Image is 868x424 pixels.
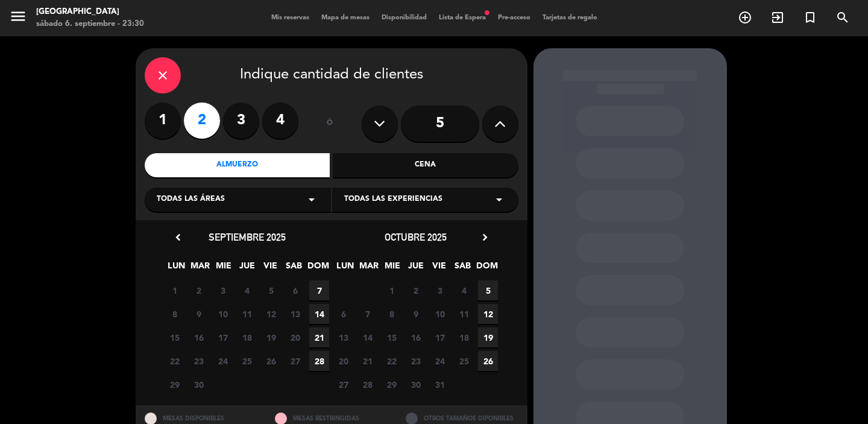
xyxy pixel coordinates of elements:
[454,327,474,347] span: 18
[165,351,184,371] span: 22
[333,153,518,177] div: Cena
[237,304,257,324] span: 11
[492,14,536,21] span: Pre-acceso
[333,351,353,371] span: 20
[536,14,603,21] span: Tarjetas de regalo
[165,327,184,347] span: 15
[309,327,329,347] span: 21
[165,304,184,324] span: 8
[835,10,850,25] i: search
[478,304,498,324] span: 12
[454,351,474,371] span: 25
[382,351,401,371] span: 22
[385,231,447,243] span: octubre 2025
[315,14,376,21] span: Mapa de mesas
[483,9,491,16] span: fiber_manual_record
[189,351,209,371] span: 23
[454,304,474,324] span: 11
[265,14,315,21] span: Mis reservas
[357,351,377,371] span: 21
[406,351,426,371] span: 23
[430,304,450,324] span: 10
[770,10,785,25] i: exit_to_app
[261,351,281,371] span: 26
[406,327,426,347] span: 16
[237,259,257,279] span: JUE
[145,153,330,177] div: Almuerzo
[261,280,281,300] span: 5
[478,351,498,371] span: 26
[454,280,474,300] span: 4
[237,280,257,300] span: 4
[357,327,377,347] span: 14
[156,68,170,83] i: close
[189,280,209,300] span: 2
[382,327,401,347] span: 15
[430,280,450,300] span: 3
[213,351,233,371] span: 24
[9,7,27,25] i: menu
[406,304,426,324] span: 9
[476,259,496,279] span: DOM
[304,192,319,207] i: arrow_drop_down
[284,259,304,279] span: SAB
[406,375,426,394] span: 30
[344,194,442,206] span: Todas las experiencias
[333,304,353,324] span: 6
[213,304,233,324] span: 10
[213,280,233,300] span: 3
[382,375,401,394] span: 29
[492,192,506,207] i: arrow_drop_down
[36,6,144,18] div: [GEOGRAPHIC_DATA]
[157,194,225,206] span: Todas las áreas
[803,10,817,25] i: turned_in_not
[189,375,209,394] span: 30
[223,103,259,139] label: 3
[376,14,433,21] span: Disponibilidad
[335,259,355,279] span: LUN
[213,259,233,279] span: MIE
[184,103,220,139] label: 2
[309,280,329,300] span: 7
[430,375,450,394] span: 31
[333,375,353,394] span: 27
[359,259,379,279] span: MAR
[172,231,184,244] i: chevron_left
[285,327,305,347] span: 20
[285,304,305,324] span: 13
[479,231,491,244] i: chevron_right
[478,327,498,347] span: 19
[213,327,233,347] span: 17
[382,280,401,300] span: 1
[307,259,327,279] span: DOM
[36,18,144,30] div: sábado 6. septiembre - 23:30
[260,259,280,279] span: VIE
[309,351,329,371] span: 28
[237,351,257,371] span: 25
[261,327,281,347] span: 19
[165,280,184,300] span: 1
[430,351,450,371] span: 24
[166,259,186,279] span: LUN
[382,304,401,324] span: 8
[237,327,257,347] span: 18
[310,103,350,145] div: ó
[285,280,305,300] span: 6
[189,327,209,347] span: 16
[406,259,426,279] span: JUE
[165,375,184,394] span: 29
[738,10,752,25] i: add_circle_outline
[209,231,286,243] span: septiembre 2025
[9,7,27,30] button: menu
[478,280,498,300] span: 5
[262,103,298,139] label: 4
[357,304,377,324] span: 7
[333,327,353,347] span: 13
[429,259,449,279] span: VIE
[309,304,329,324] span: 14
[357,375,377,394] span: 28
[189,304,209,324] span: 9
[190,259,210,279] span: MAR
[261,304,281,324] span: 12
[433,14,492,21] span: Lista de Espera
